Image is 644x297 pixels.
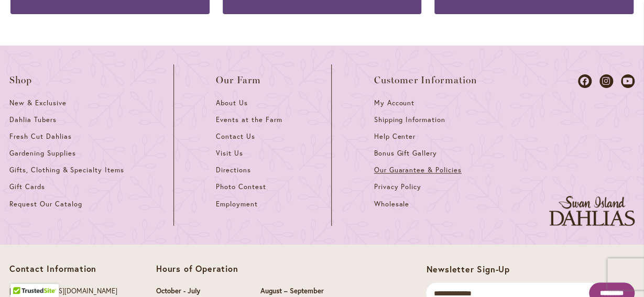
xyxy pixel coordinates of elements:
span: Shipping Information [374,115,445,124]
span: Wholesale [374,199,409,208]
span: Request Our Catalog [9,199,82,208]
span: Photo Contest [216,182,266,191]
span: Help Center [374,132,416,141]
span: New & Exclusive [9,98,67,107]
a: Dahlias on Facebook [578,74,592,88]
span: Shop [9,75,32,85]
a: Dahlias on Youtube [621,74,635,88]
span: Fresh Cut Dahlias [9,132,72,141]
span: My Account [374,98,414,107]
span: Contact Us [216,132,255,141]
p: August – September [260,287,337,296]
span: About Us [216,98,248,107]
span: Gardening Supplies [9,149,75,158]
span: Dahlia Tubers [9,115,57,124]
a: [EMAIL_ADDRESS][DOMAIN_NAME] [9,287,117,295]
span: Events at the Farm [216,115,282,124]
span: Gifts, Clothing & Specialty Items [9,166,124,174]
span: Bonus Gift Gallery [374,149,436,158]
span: Directions [216,166,251,174]
span: Employment [216,199,258,208]
p: October - July [156,287,239,296]
a: Dahlias on Instagram [599,74,613,88]
span: Privacy Policy [374,182,421,191]
span: Customer Information [374,75,477,85]
span: Visit Us [216,149,243,158]
span: Gift Cards [9,182,45,191]
span: Our Guarantee & Policies [374,166,461,174]
span: Our Farm [216,75,261,85]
